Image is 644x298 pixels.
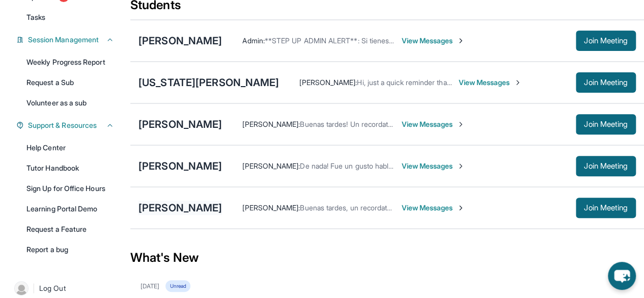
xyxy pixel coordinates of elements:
[457,204,465,212] img: Chevron-Right
[138,34,222,48] div: [PERSON_NAME]
[242,161,300,170] span: [PERSON_NAME] :
[138,117,222,131] div: [PERSON_NAME]
[28,35,99,45] span: Session Management
[242,203,300,212] span: [PERSON_NAME] :
[242,120,300,128] span: [PERSON_NAME] :
[20,240,120,259] a: Report a bug
[138,201,222,215] div: [PERSON_NAME]
[20,139,120,157] a: Help Center
[138,159,222,173] div: [PERSON_NAME]
[20,200,120,218] a: Learning Portal Demo
[584,121,628,127] span: Join Meeting
[576,156,636,176] button: Join Meeting
[24,35,114,45] button: Session Management
[20,159,120,177] a: Tutor Handbook
[576,31,636,51] button: Join Meeting
[401,119,465,129] span: View Messages
[20,179,120,198] a: Sign Up for Office Hours
[165,280,190,292] div: Unread
[14,281,29,295] img: user-img
[576,114,636,134] button: Join Meeting
[20,53,120,71] a: Weekly Progress Report
[20,73,120,92] a: Request a Sub
[20,220,120,238] a: Request a Feature
[576,198,636,218] button: Join Meeting
[24,120,114,130] button: Support & Resources
[300,203,608,212] span: Buenas tardes, un recordatorio de que [PERSON_NAME] tiene tutoría hoy a las 5:00 pm, gracias
[401,203,465,213] span: View Messages
[401,36,465,46] span: View Messages
[130,235,644,280] div: What's New
[299,78,357,87] span: [PERSON_NAME] :
[584,163,628,169] span: Join Meeting
[457,162,465,170] img: Chevron-Right
[457,37,465,45] img: Chevron-Right
[458,77,522,88] span: View Messages
[584,79,628,86] span: Join Meeting
[584,38,628,44] span: Join Meeting
[138,75,279,90] div: [US_STATE][PERSON_NAME]
[28,120,97,130] span: Support & Resources
[20,8,120,26] a: Tasks
[457,120,465,128] img: Chevron-Right
[39,283,66,293] span: Log Out
[401,161,465,171] span: View Messages
[26,12,45,22] span: Tasks
[576,72,636,93] button: Join Meeting
[141,282,159,290] div: [DATE]
[33,282,35,294] span: |
[242,36,264,45] span: Admin :
[514,78,522,87] img: Chevron-Right
[608,262,636,290] button: chat-button
[20,94,120,112] a: Volunteer as a sub
[584,205,628,211] span: Join Meeting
